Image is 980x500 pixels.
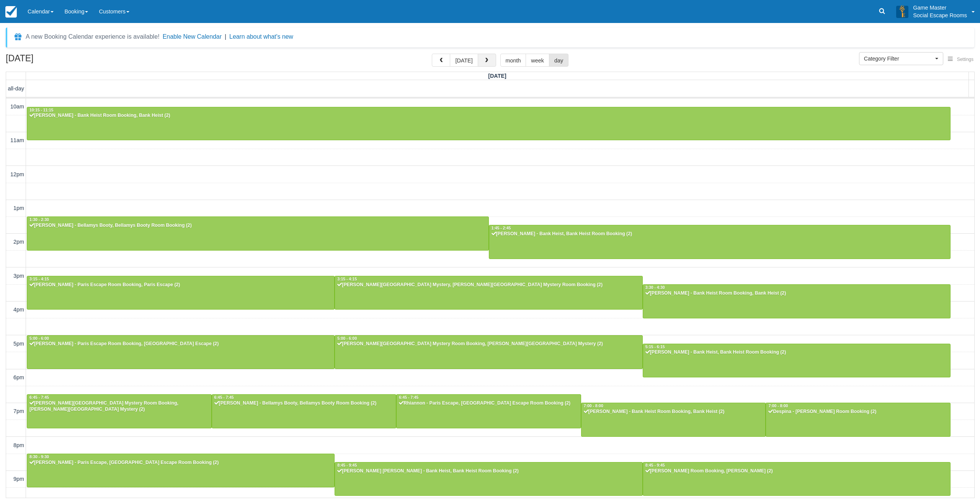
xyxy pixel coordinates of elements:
[225,33,226,40] span: |
[399,400,579,407] div: Rhiannon - Paris Escape, [GEOGRAPHIC_DATA] Escape Room Booking (2)
[957,57,973,62] span: Settings
[913,11,967,19] p: Social Escape Rooms
[337,341,640,347] div: [PERSON_NAME][GEOGRAPHIC_DATA] Mystery Room Booking, [PERSON_NAME][GEOGRAPHIC_DATA] Mystery (2)
[27,335,335,369] a: 5:00 - 6:00[PERSON_NAME] - Paris Escape Room Booking, [GEOGRAPHIC_DATA] Escape (2)
[335,335,642,369] a: 5:00 - 6:00[PERSON_NAME][GEOGRAPHIC_DATA] Mystery Room Booking, [PERSON_NAME][GEOGRAPHIC_DATA] My...
[29,341,332,347] div: [PERSON_NAME] - Paris Escape Room Booking, [GEOGRAPHIC_DATA] Escape (2)
[5,6,17,18] img: checkfront-main-nav-mini-logo.png
[489,225,951,259] a: 1:45 - 2:45[PERSON_NAME] - Bank Heist, Bank Heist Room Booking (2)
[13,408,24,414] span: 7pm
[335,462,642,496] a: 8:45 - 9:45[PERSON_NAME] [PERSON_NAME] - Bank Heist, Bank Heist Room Booking (2)
[768,404,788,408] span: 7:00 - 8:00
[643,344,951,377] a: 5:15 - 6:15[PERSON_NAME] - Bank Heist, Bank Heist Room Booking (2)
[29,277,49,281] span: 3:15 - 4:15
[549,54,568,67] button: day
[29,455,49,459] span: 8:30 - 9:30
[29,400,209,413] div: [PERSON_NAME][GEOGRAPHIC_DATA] Mystery Room Booking, [PERSON_NAME][GEOGRAPHIC_DATA] Mystery (2)
[645,463,665,467] span: 8:45 - 9:45
[896,5,908,18] img: A3
[13,205,24,211] span: 1pm
[13,442,24,448] span: 8pm
[583,409,764,415] div: [PERSON_NAME] - Bank Heist Room Booking, Bank Heist (2)
[27,107,951,141] a: 10:15 - 11:15[PERSON_NAME] - Bank Heist Room Booking, Bank Heist (2)
[645,290,948,297] div: [PERSON_NAME] - Bank Heist Room Booking, Bank Heist (2)
[491,231,949,237] div: [PERSON_NAME] - Bank Heist, Bank Heist Room Booking (2)
[13,341,24,347] span: 5pm
[864,55,933,62] span: Category Filter
[492,226,511,230] span: 1:45 - 2:45
[13,374,24,380] span: 6pm
[500,54,526,67] button: month
[337,277,357,281] span: 3:15 - 4:15
[29,108,53,112] span: 10:15 - 11:15
[584,404,603,408] span: 7:00 - 8:00
[768,409,948,415] div: Despina - [PERSON_NAME] Room Booking (2)
[13,273,24,279] span: 3pm
[229,33,293,40] a: Learn about what's new
[337,282,640,288] div: [PERSON_NAME][GEOGRAPHIC_DATA] Mystery, [PERSON_NAME][GEOGRAPHIC_DATA] Mystery Room Booking (2)
[10,171,24,177] span: 12pm
[27,216,489,250] a: 1:30 - 2:30[PERSON_NAME] - Bellamys Booty, Bellamys Booty Room Booking (2)
[212,394,397,428] a: 6:45 - 7:45[PERSON_NAME] - Bellamys Booty, Bellamys Booty Room Booking (2)
[645,349,948,356] div: [PERSON_NAME] - Bank Heist, Bank Heist Room Booking (2)
[27,394,212,428] a: 6:45 - 7:45[PERSON_NAME][GEOGRAPHIC_DATA] Mystery Room Booking, [PERSON_NAME][GEOGRAPHIC_DATA] My...
[13,239,24,245] span: 2pm
[396,394,581,428] a: 6:45 - 7:45Rhiannon - Paris Escape, [GEOGRAPHIC_DATA] Escape Room Booking (2)
[13,307,24,313] span: 4pm
[6,54,103,68] h2: [DATE]
[214,400,394,407] div: [PERSON_NAME] - Bellamys Booty, Bellamys Booty Room Booking (2)
[8,85,24,92] span: all-day
[29,460,332,466] div: [PERSON_NAME] - Paris Escape, [GEOGRAPHIC_DATA] Escape Room Booking (2)
[335,276,642,310] a: 3:15 - 4:15[PERSON_NAME][GEOGRAPHIC_DATA] Mystery, [PERSON_NAME][GEOGRAPHIC_DATA] Mystery Room Bo...
[163,33,222,41] button: Enable New Calendar
[645,468,948,474] div: [PERSON_NAME] Room Booking, [PERSON_NAME] (2)
[29,218,49,222] span: 1:30 - 2:30
[399,395,418,400] span: 6:45 - 7:45
[29,223,487,229] div: [PERSON_NAME] - Bellamys Booty, Bellamys Booty Room Booking (2)
[337,463,357,467] span: 8:45 - 9:45
[766,403,951,436] a: 7:00 - 8:00Despina - [PERSON_NAME] Room Booking (2)
[26,32,160,41] div: A new Booking Calendar experience is available!
[29,336,49,341] span: 5:00 - 6:00
[645,285,665,290] span: 3:30 - 4:30
[645,345,665,349] span: 5:15 - 6:15
[13,476,24,482] span: 9pm
[29,282,332,288] div: [PERSON_NAME] - Paris Escape Room Booking, Paris Escape (2)
[337,336,357,341] span: 5:00 - 6:00
[526,54,549,67] button: week
[10,103,24,110] span: 10am
[859,52,943,65] button: Category Filter
[10,137,24,143] span: 11am
[581,403,766,436] a: 7:00 - 8:00[PERSON_NAME] - Bank Heist Room Booking, Bank Heist (2)
[643,284,951,318] a: 3:30 - 4:30[PERSON_NAME] - Bank Heist Room Booking, Bank Heist (2)
[214,395,234,400] span: 6:45 - 7:45
[913,4,967,11] p: Game Master
[943,54,978,65] button: Settings
[488,73,506,79] span: [DATE]
[29,113,948,119] div: [PERSON_NAME] - Bank Heist Room Booking, Bank Heist (2)
[337,468,640,474] div: [PERSON_NAME] [PERSON_NAME] - Bank Heist, Bank Heist Room Booking (2)
[27,454,335,487] a: 8:30 - 9:30[PERSON_NAME] - Paris Escape, [GEOGRAPHIC_DATA] Escape Room Booking (2)
[643,462,951,496] a: 8:45 - 9:45[PERSON_NAME] Room Booking, [PERSON_NAME] (2)
[450,54,478,67] button: [DATE]
[29,395,49,400] span: 6:45 - 7:45
[27,276,335,310] a: 3:15 - 4:15[PERSON_NAME] - Paris Escape Room Booking, Paris Escape (2)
